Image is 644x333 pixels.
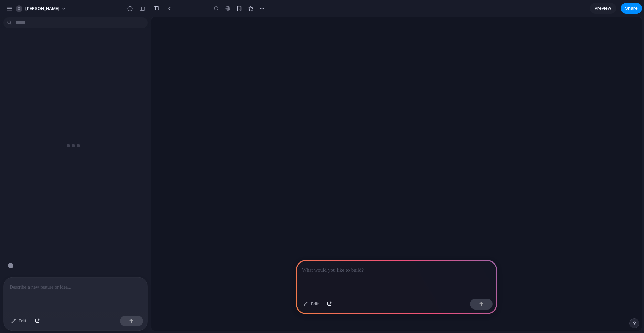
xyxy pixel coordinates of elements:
[13,3,70,14] button: [PERSON_NAME]
[621,3,642,14] button: Share
[625,5,638,12] span: Share
[25,5,59,12] span: [PERSON_NAME]
[595,5,611,12] span: Preview
[590,3,616,14] a: Preview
